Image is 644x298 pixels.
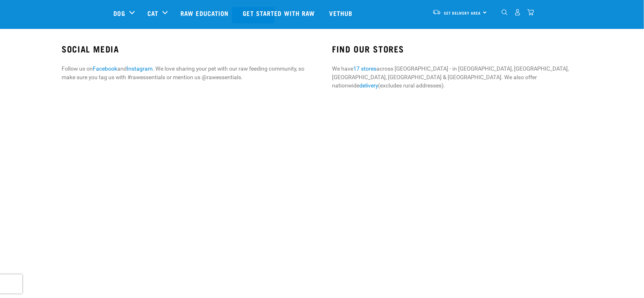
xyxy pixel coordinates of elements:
a: 17 stores [354,66,377,72]
img: home-icon-1@2x.png [502,9,508,15]
h3: FIND OUR STORES [332,44,582,54]
a: Raw Education [174,0,236,26]
a: Cat [147,8,158,18]
a: Dog [114,8,125,18]
a: delivery [360,82,378,89]
a: Get started with Raw [237,0,323,26]
h3: SOCIAL MEDIA [62,44,312,54]
img: user.png [514,9,521,16]
a: Instagram [127,66,153,72]
img: van-moving.png [432,9,441,15]
img: home-icon@2x.png [527,9,534,16]
p: We have across [GEOGRAPHIC_DATA] - in [GEOGRAPHIC_DATA], [GEOGRAPHIC_DATA], [GEOGRAPHIC_DATA], [G... [332,65,582,90]
span: Set Delivery Area [444,12,481,14]
p: Follow us on and . We love sharing your pet with our raw feeding community, so make sure you tag ... [62,65,312,81]
a: Facebook [93,66,117,72]
a: Vethub [323,0,361,26]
